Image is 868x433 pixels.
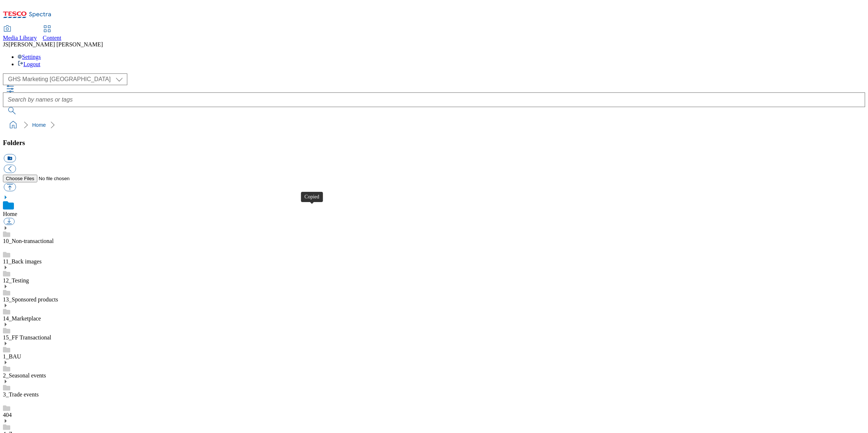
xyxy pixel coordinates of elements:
[3,353,21,360] a: 1_BAU
[3,334,51,341] a: 15_FF Transactional
[32,122,46,128] a: Home
[43,26,61,41] a: Content
[3,238,54,244] a: 10_Non-transactional
[3,315,41,322] a: 14_Marketplace
[8,41,103,48] span: [PERSON_NAME] [PERSON_NAME]
[7,119,19,131] a: home
[3,118,865,132] nav: breadcrumb
[3,139,865,147] h3: Folders
[3,372,46,379] a: 2_Seasonal events
[3,296,58,303] a: 13_Sponsored products
[3,391,39,398] a: 3_Trade events
[3,26,37,41] a: Media Library
[3,211,17,217] a: Home
[18,54,41,60] a: Settings
[3,412,12,418] a: 404
[18,61,40,67] a: Logout
[3,258,42,265] a: 11_Back images
[43,35,61,41] span: Content
[3,35,37,41] span: Media Library
[3,92,865,107] input: Search by names or tags
[3,41,8,48] span: JS
[3,277,29,284] a: 12_Testing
